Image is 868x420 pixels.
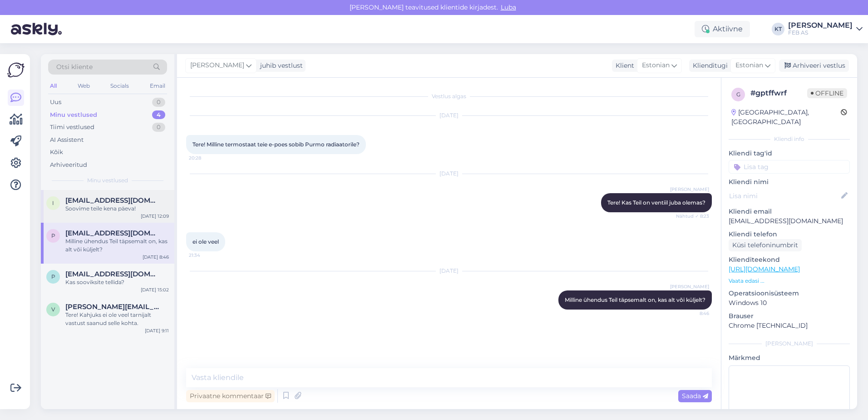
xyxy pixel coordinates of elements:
div: 4 [152,110,165,120]
p: Chrome [TECHNICAL_ID] [729,321,850,330]
span: i [52,200,54,206]
input: Lisa nimi [729,191,839,201]
div: [DATE] 12:09 [141,213,169,220]
span: iott6@gmail.com [65,196,160,205]
p: Kliendi nimi [729,177,850,187]
a: [URL][DOMAIN_NAME] [729,265,800,273]
div: Socials [108,80,131,92]
span: [PERSON_NAME] [670,186,709,193]
span: Offline [807,88,847,98]
p: Brauser [729,311,850,321]
div: Tere! Kahjuks ei ole veel tarnijalt vastust saanud selle kohta. [65,311,169,327]
span: ei ole veel [192,238,219,245]
div: [DATE] [186,267,712,275]
span: pia.varik@outlook.com [65,229,160,237]
div: All [48,80,59,92]
span: 20:28 [189,155,223,161]
span: Milline ühendus Teil täpsemalt on, kas alt või küljelt? [565,296,705,303]
span: Otsi kliente [56,62,93,72]
span: Saada [682,392,708,400]
div: KT [772,23,784,35]
div: 0 [152,123,165,132]
p: Vaata edasi ... [729,277,850,285]
span: Tere! Kas Teil on ventiil juba olemas? [607,199,705,206]
div: Uus [50,98,61,107]
span: 21:34 [189,252,223,259]
span: Tere! Milline termostaat teie e-poes sobib Purmo radiaatorile? [192,141,360,148]
div: Kõik [50,148,63,157]
p: Operatsioonisüsteem [729,289,850,298]
div: Kas sooviksite tellida? [65,278,169,286]
div: juhib vestlust [256,61,303,70]
div: [PERSON_NAME] [729,340,850,348]
span: Estonian [735,60,763,70]
div: [DATE] 9:11 [145,327,169,334]
span: pullerits@gmail.com [65,270,160,278]
span: 8:46 [675,310,709,317]
div: # gptffwrf [750,88,807,99]
div: Küsi telefoninumbrit [729,239,802,251]
p: Kliendi tag'id [729,149,850,158]
span: Minu vestlused [87,176,128,185]
div: FEB AS [788,29,853,36]
div: Email [148,80,167,92]
span: viktor@huum.eu [65,303,160,311]
div: Tiimi vestlused [50,123,94,132]
div: [GEOGRAPHIC_DATA], [GEOGRAPHIC_DATA] [731,108,841,127]
div: Soovime teile kena päeva! [65,205,169,213]
div: [DATE] [186,170,712,178]
span: Luba [498,3,519,11]
a: [PERSON_NAME]FEB AS [788,22,863,36]
div: Kliendi info [729,135,850,143]
div: Klient [612,61,634,70]
div: Arhiveeri vestlus [779,60,849,72]
p: Klienditeekond [729,255,850,265]
span: v [51,306,55,313]
div: 0 [152,98,165,107]
p: Windows 10 [729,298,850,308]
div: Arhiveeritud [50,160,87,170]
p: Märkmed [729,353,850,363]
div: [DATE] [186,111,712,120]
div: [PERSON_NAME] [788,22,853,29]
span: [PERSON_NAME] [670,283,709,290]
span: [PERSON_NAME] [190,60,244,70]
span: Estonian [642,60,670,70]
div: Aktiivne [695,21,750,37]
div: [DATE] 15:02 [141,286,169,293]
img: Askly Logo [7,61,25,79]
div: Web [76,80,92,92]
div: [DATE] 8:46 [143,254,169,260]
div: Privaatne kommentaar [186,390,275,402]
input: Lisa tag [729,160,850,174]
span: Nähtud ✓ 8:23 [675,213,709,220]
div: AI Assistent [50,135,84,145]
div: Vestlus algas [186,92,712,100]
p: [EMAIL_ADDRESS][DOMAIN_NAME] [729,216,850,226]
div: Klienditugi [689,61,728,70]
p: Kliendi telefon [729,230,850,239]
div: Minu vestlused [50,110,97,120]
div: Milline ühendus Teil täpsemalt on, kas alt või küljelt? [65,237,169,254]
p: Kliendi email [729,207,850,216]
span: p [51,273,55,280]
span: g [736,91,740,98]
span: p [51,232,55,239]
